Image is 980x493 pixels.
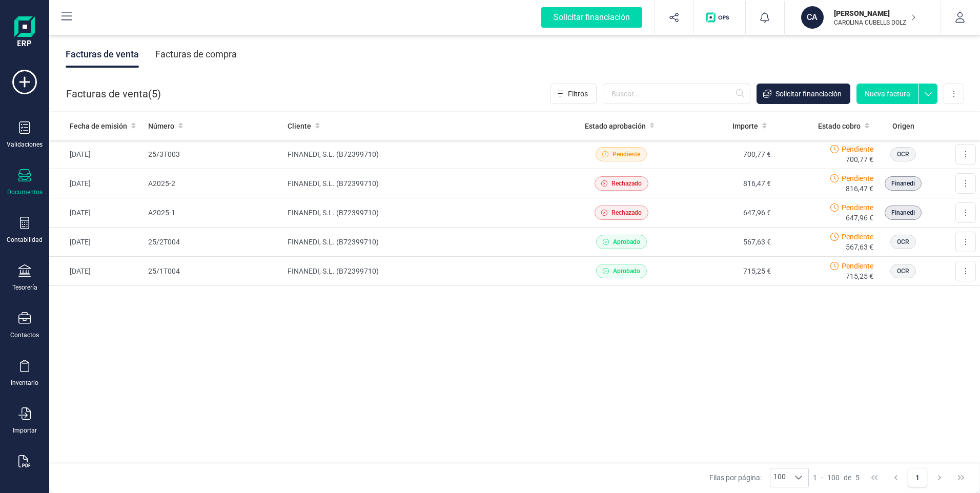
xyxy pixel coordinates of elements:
[897,150,909,159] span: OCR
[891,179,915,188] span: Finanedi
[283,257,570,286] td: FINANEDI, S.L. (B72399710)
[930,468,949,487] button: Next Page
[49,198,144,228] td: [DATE]
[144,140,283,169] td: 25/3T003
[813,473,817,483] span: 1
[541,7,642,28] div: Solicitar financiación
[66,84,161,104] div: Facturas de venta ( )
[550,84,597,104] button: Filtros
[897,266,909,276] span: OCR
[886,468,906,487] button: Previous Page
[283,228,570,257] td: FINANEDI, S.L. (B72399710)
[797,1,928,34] button: CA[PERSON_NAME]CAROLINA CUBELLS DOLZ
[672,257,775,286] td: 715,25 €
[908,468,927,487] button: Page 1
[611,208,642,217] span: Rechazado
[897,237,909,246] span: OCR
[283,140,570,169] td: FINANEDI, S.L. (B72399710)
[585,121,646,131] span: Estado aprobación
[801,6,824,29] div: CA
[7,188,43,196] div: Documentos
[732,121,758,131] span: Importe
[775,89,842,99] span: Solicitar financiación
[842,232,873,242] span: Pendiente
[855,473,860,483] span: 5
[49,257,144,286] td: [DATE]
[10,331,39,339] div: Contactos
[827,473,840,483] span: 100
[672,169,775,198] td: 816,47 €
[144,198,283,228] td: A2025-1
[846,213,873,223] span: 647,96 €
[891,208,915,217] span: Finanedi
[842,173,873,183] span: Pendiente
[155,41,237,68] div: Facturas de compra
[612,150,640,159] span: Pendiente
[7,236,43,244] div: Contabilidad
[813,473,860,483] div: -
[818,121,861,131] span: Estado cobro
[842,202,873,213] span: Pendiente
[951,468,971,487] button: Last Page
[144,169,283,198] td: A2025-2
[49,140,144,169] td: [DATE]
[66,41,139,68] div: Facturas de venta
[856,84,918,104] button: Nueva factura
[152,87,157,101] span: 5
[144,257,283,286] td: 25/1T004
[611,179,642,188] span: Rechazado
[770,468,789,487] span: 100
[706,12,733,23] img: Logo de OPS
[13,426,37,435] div: Importar
[568,89,588,99] span: Filtros
[846,154,873,165] span: 700,77 €
[846,271,873,281] span: 715,25 €
[283,169,570,198] td: FINANEDI, S.L. (B72399710)
[529,1,655,34] button: Solicitar financiación
[834,18,916,27] p: CAROLINA CUBELLS DOLZ
[892,121,914,131] span: Origen
[846,183,873,194] span: 816,47 €
[49,169,144,198] td: [DATE]
[672,228,775,257] td: 567,63 €
[14,16,35,49] img: Logo Finanedi
[12,283,37,292] div: Tesorería
[844,473,851,483] span: de
[700,1,739,34] button: Logo de OPS
[672,140,775,169] td: 700,77 €
[7,140,43,149] div: Validaciones
[283,198,570,228] td: FINANEDI, S.L. (B72399710)
[144,228,283,257] td: 25/2T004
[846,242,873,252] span: 567,63 €
[842,144,873,154] span: Pendiente
[613,237,640,246] span: Aprobado
[834,8,916,18] p: [PERSON_NAME]
[672,198,775,228] td: 647,96 €
[709,468,809,487] div: Filas por página:
[288,121,311,131] span: Cliente
[49,228,144,257] td: [DATE]
[11,379,38,387] div: Inventario
[865,468,884,487] button: First Page
[757,84,850,104] button: Solicitar financiación
[70,121,127,131] span: Fecha de emisión
[842,261,873,271] span: Pendiente
[603,84,750,104] input: Buscar...
[613,266,640,276] span: Aprobado
[148,121,174,131] span: Número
